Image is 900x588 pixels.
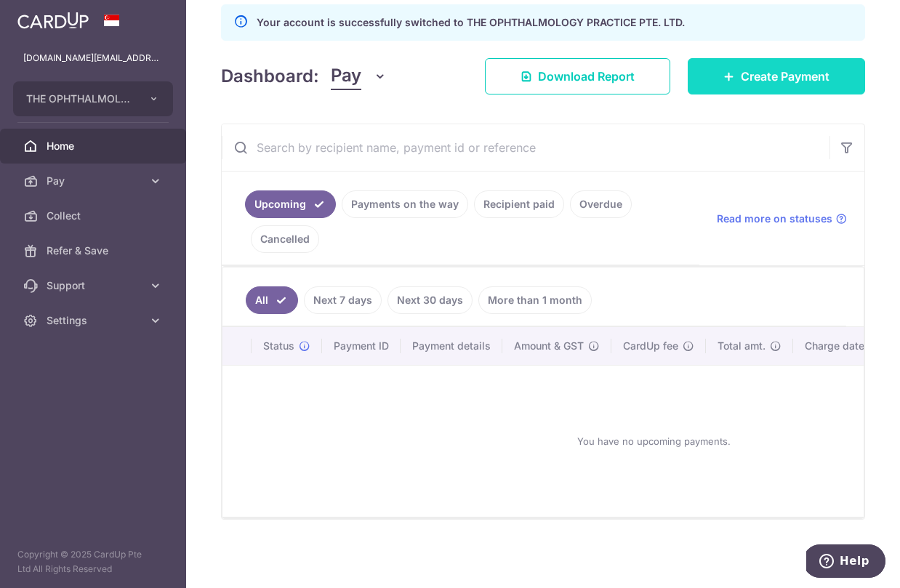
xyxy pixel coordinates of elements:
a: Next 30 days [387,286,473,314]
span: Help [33,10,63,23]
a: Download Report [485,58,670,94]
a: Overdue [570,190,632,218]
span: Charge date [805,339,864,353]
a: More than 1 month [478,286,592,314]
h4: Dashboard: [221,63,319,89]
span: Download Report [538,68,635,85]
input: Search by recipient name, payment id or reference [222,124,829,171]
a: Read more on statuses [717,212,847,226]
a: Next 7 days [304,286,382,314]
a: Create Payment [688,58,865,94]
span: Total amt. [718,339,766,353]
iframe: Opens a widget where you can find more information [806,544,885,581]
th: Payment details [401,327,502,365]
p: [DOMAIN_NAME][EMAIL_ADDRESS][DOMAIN_NAME] [23,51,163,65]
span: Pay [331,63,361,90]
th: Payment ID [322,327,401,365]
span: Collect [47,209,142,223]
span: Create Payment [741,68,829,85]
a: Recipient paid [474,190,564,218]
span: Support [47,278,142,293]
span: Settings [47,313,142,328]
span: Pay [47,174,142,188]
span: Home [47,139,142,153]
span: CardUp fee [623,339,678,353]
a: All [246,286,298,314]
span: Refer & Save [47,243,142,258]
span: Amount & GST [514,339,584,353]
img: CardUp [17,12,89,29]
a: Upcoming [245,190,336,218]
a: Payments on the way [342,190,468,218]
span: THE OPHTHALMOLOGY PRACTICE PTE. LTD. [26,92,134,106]
span: Status [263,339,294,353]
a: Cancelled [251,225,319,253]
button: Pay [331,63,387,90]
span: Read more on statuses [717,212,832,226]
p: Your account is successfully switched to THE OPHTHALMOLOGY PRACTICE PTE. LTD. [257,14,685,31]
button: THE OPHTHALMOLOGY PRACTICE PTE. LTD. [13,81,173,116]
